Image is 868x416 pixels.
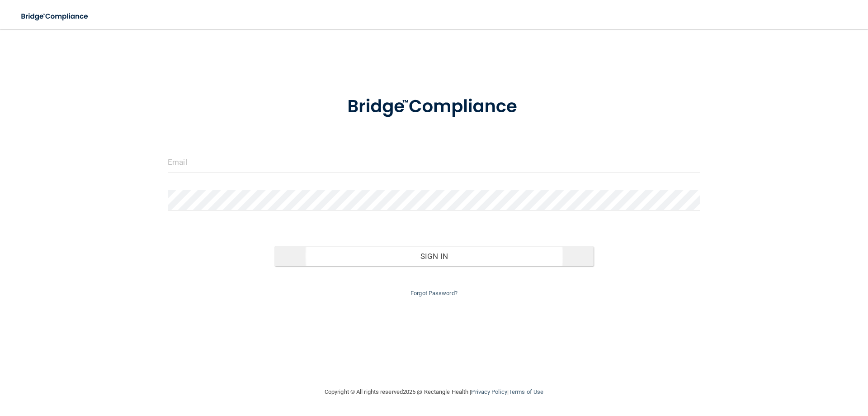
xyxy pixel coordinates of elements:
[471,388,507,395] a: Privacy Policy
[329,83,539,130] img: bridge_compliance_login_screen.278c3ca4.svg
[712,352,857,388] iframe: Drift Widget Chat Controller
[14,7,97,26] img: bridge_compliance_login_screen.278c3ca4.svg
[168,152,700,172] input: Email
[269,378,599,406] div: Copyright © All rights reserved 2025 @ Rectangle Health | |
[509,388,543,395] a: Terms of Use
[274,246,594,266] button: Sign In
[410,290,458,296] a: Forgot Password?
